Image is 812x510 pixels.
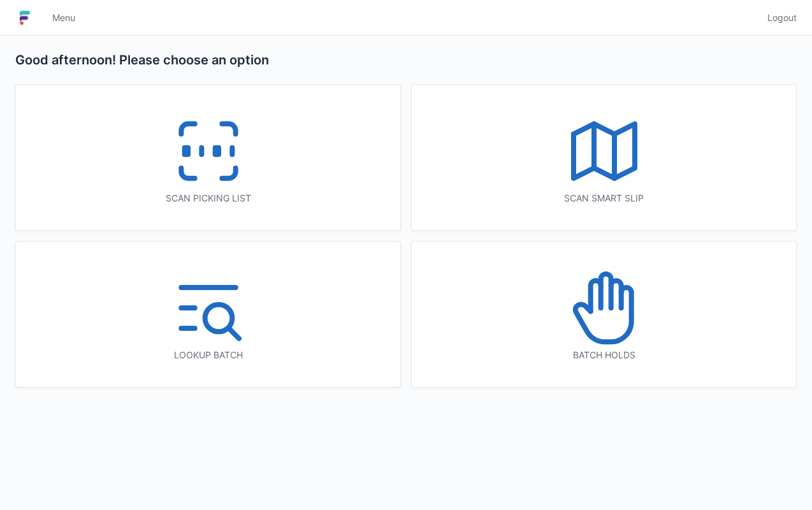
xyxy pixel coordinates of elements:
[767,11,797,24] span: Logout
[411,241,797,388] a: Batch holds
[45,6,83,29] a: Menu
[437,349,771,361] div: Batch holds
[15,51,797,69] h2: Good afternoon! Please choose an option
[52,11,75,24] span: Menu
[15,8,34,28] img: logo-small.jpg
[437,192,771,205] div: Scan smart slip
[41,192,375,205] div: Scan picking list
[41,349,375,361] div: Lookup batch
[760,6,797,29] a: Logout
[15,84,401,231] a: Scan picking list
[411,84,797,231] a: Scan smart slip
[15,241,401,388] a: Lookup batch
